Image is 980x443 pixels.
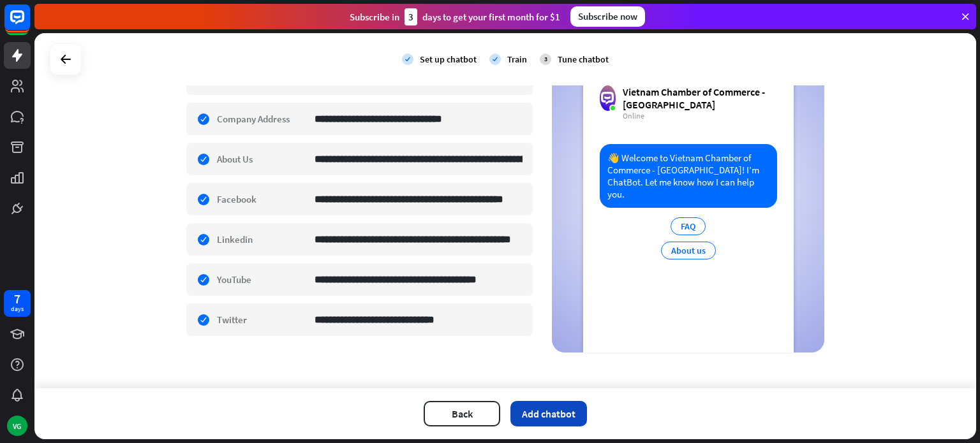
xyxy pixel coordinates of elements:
div: Online [623,111,776,121]
div: days [11,305,24,314]
div: 👋 Welcome to Vietnam Chamber of Commerce - [GEOGRAPHIC_DATA]! I’m ChatBot. Let me know how I can ... [600,144,777,208]
div: 3 [405,8,417,25]
a: 7 days [4,290,31,317]
div: 7 [14,293,20,305]
div: Train [507,54,527,65]
i: check [489,54,501,65]
div: Tune chatbot [558,54,609,65]
div: Subscribe now [570,6,645,27]
button: Add chatbot [510,401,587,426]
div: Vietnam Chamber of Commerce - [GEOGRAPHIC_DATA] [623,85,776,111]
div: VG [7,416,27,436]
div: Subscribe in days to get your first month for $1 [350,8,560,25]
div: FAQ [671,217,706,235]
button: Back [424,401,500,426]
div: 3 [540,54,551,65]
i: check [402,54,413,65]
div: Set up chatbot [420,54,477,65]
button: Open LiveChat chat widget [10,5,48,43]
div: About us [661,242,716,259]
